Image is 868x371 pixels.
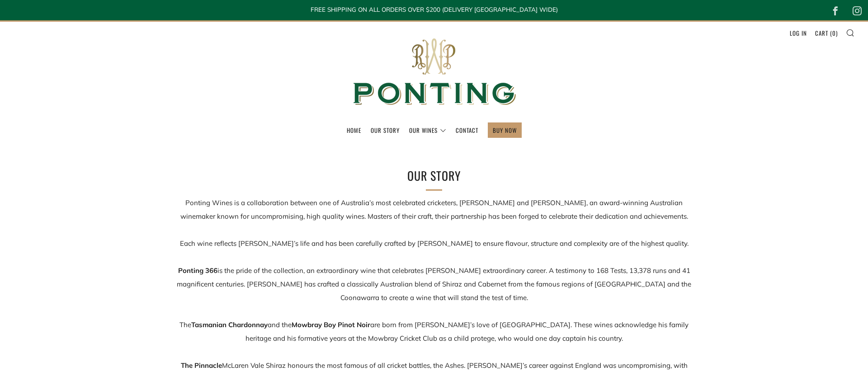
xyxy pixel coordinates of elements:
strong: Ponting 366 [178,266,217,275]
img: Ponting Wines [344,22,524,122]
a: Our Wines [409,123,446,137]
a: Home [347,123,361,137]
a: Cart (0) [815,26,838,40]
a: Log in [790,26,807,40]
h2: Our Story [285,166,583,185]
strong: The Pinnacle [181,361,222,370]
span: 0 [832,28,836,38]
a: Contact [456,123,478,137]
a: BUY NOW [493,123,517,137]
strong: Tasmanian Chardonnay [191,320,268,329]
strong: Mowbray Boy Pinot Noir [292,320,370,329]
a: Our Story [371,123,400,137]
